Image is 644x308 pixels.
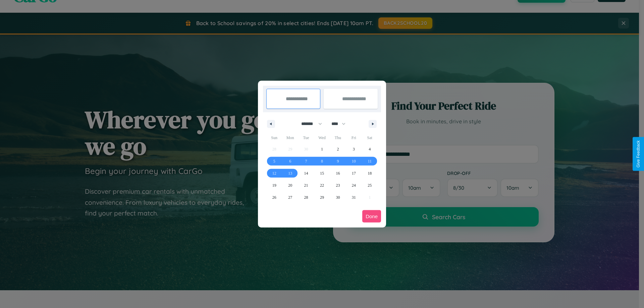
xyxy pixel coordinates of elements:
[337,143,339,155] span: 2
[298,191,314,203] button: 28
[330,132,346,143] span: Thu
[330,179,346,191] button: 23
[353,143,355,155] span: 3
[369,143,371,155] span: 4
[362,210,381,223] button: Done
[304,191,308,203] span: 28
[282,191,298,203] button: 27
[288,191,292,203] span: 27
[298,132,314,143] span: Tue
[320,167,324,179] span: 15
[368,155,372,167] span: 11
[314,191,330,203] button: 29
[282,132,298,143] span: Mon
[362,167,378,179] button: 18
[314,143,330,155] button: 1
[362,132,378,143] span: Sat
[266,191,282,203] button: 26
[346,191,362,203] button: 31
[298,167,314,179] button: 14
[362,179,378,191] button: 25
[336,179,340,191] span: 23
[304,179,308,191] span: 21
[362,143,378,155] button: 4
[288,167,292,179] span: 13
[320,179,324,191] span: 22
[314,167,330,179] button: 15
[272,191,276,203] span: 26
[266,179,282,191] button: 19
[288,179,292,191] span: 20
[336,167,340,179] span: 16
[346,143,362,155] button: 3
[298,155,314,167] button: 7
[336,191,340,203] span: 30
[330,191,346,203] button: 30
[352,179,356,191] span: 24
[352,191,356,203] span: 31
[330,155,346,167] button: 9
[346,179,362,191] button: 24
[266,132,282,143] span: Sun
[304,167,308,179] span: 14
[346,155,362,167] button: 10
[330,167,346,179] button: 16
[321,155,323,167] span: 8
[368,179,372,191] span: 25
[282,179,298,191] button: 20
[289,155,291,167] span: 6
[346,167,362,179] button: 17
[337,155,339,167] span: 9
[368,167,372,179] span: 18
[266,155,282,167] button: 5
[266,167,282,179] button: 12
[282,167,298,179] button: 13
[321,143,323,155] span: 1
[636,140,641,168] div: Give Feedback
[320,191,324,203] span: 29
[362,155,378,167] button: 11
[273,155,275,167] span: 5
[314,132,330,143] span: Wed
[314,179,330,191] button: 22
[305,155,307,167] span: 7
[272,179,276,191] span: 19
[330,143,346,155] button: 2
[346,132,362,143] span: Fri
[352,155,356,167] span: 10
[272,167,276,179] span: 12
[282,155,298,167] button: 6
[352,167,356,179] span: 17
[298,179,314,191] button: 21
[314,155,330,167] button: 8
